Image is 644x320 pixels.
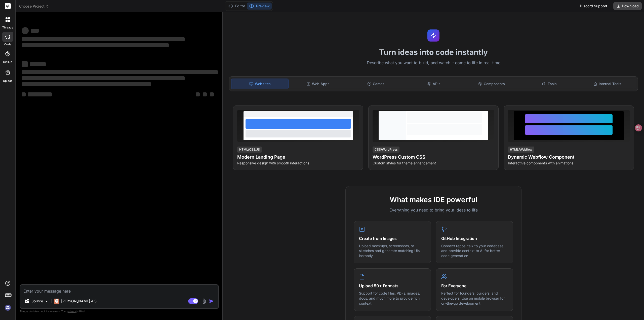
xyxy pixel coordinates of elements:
label: code [4,42,11,47]
div: Components [463,79,520,89]
span: ‌ [28,92,52,96]
div: Games [347,79,404,89]
span: ‌ [22,76,185,80]
button: Preview [247,3,272,10]
h4: For Everyone [441,283,508,289]
div: Discord Support [577,2,610,10]
p: [PERSON_NAME] 4 S.. [61,299,99,304]
span: ‌ [22,70,218,74]
span: ‌ [22,27,29,34]
img: icon [209,299,214,304]
label: threads [2,25,13,30]
span: ‌ [22,37,185,41]
h4: GitHub Integration [441,235,508,241]
h4: Upload 50+ Formats [359,283,426,289]
span: ‌ [22,82,151,86]
span: ‌ [196,92,200,96]
p: Upload mockups, screenshots, or sketches and generate matching UIs instantly [359,243,426,258]
div: CSS/WordPress [373,147,399,153]
label: GitHub [3,60,12,64]
div: Websites [231,79,289,89]
div: Tools [521,79,578,89]
p: Custom styles for theme enhancement [373,161,494,166]
button: Download [613,2,642,10]
img: Pick Models [45,299,49,303]
span: ‌ [22,43,169,47]
p: Interactive components with animations [508,161,630,166]
img: Claude 4 Sonnet [54,299,59,304]
div: HTML/Webflow [508,147,534,153]
label: Upload [3,79,13,83]
span: ‌ [22,92,26,96]
p: Perfect for founders, builders, and developers. Use on mobile browser for on-the-go development [441,291,508,306]
div: Internal Tools [579,79,636,89]
p: Always double-check its answers. Your in Bind [20,309,219,314]
span: ‌ [210,92,214,96]
span: ‌ [203,92,207,96]
img: signin [4,303,12,312]
span: privacy [67,310,76,313]
span: ‌ [22,61,28,67]
div: HTML/CSS/JS [237,147,262,153]
span: ‌ [31,29,39,33]
p: Connect repos, talk to your codebase, and provide context to AI for better code generation [441,243,508,258]
h4: WordPress Custom CSS [373,154,494,161]
p: Source [31,299,43,304]
h4: Create from Images [359,235,426,241]
p: Everything you need to bring your ideas to life [354,207,513,213]
h1: Turn ideas into code instantly [226,48,641,57]
p: Responsive design with smooth interactions [237,161,359,166]
span: ‌ [30,62,46,66]
div: Web Apps [290,79,346,89]
h4: Modern Landing Page [237,154,359,161]
div: APIs [405,79,462,89]
img: attachment [201,298,207,304]
h4: Dynamic Webflow Component [508,154,630,161]
p: Describe what you want to build, and watch it come to life in real-time [226,60,641,66]
h2: What makes IDE powerful [354,194,513,205]
button: Editor [226,3,247,10]
span: Choose Project [19,4,49,9]
p: Support for code files, PDFs, images, docs, and much more to provide rich context [359,291,426,306]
